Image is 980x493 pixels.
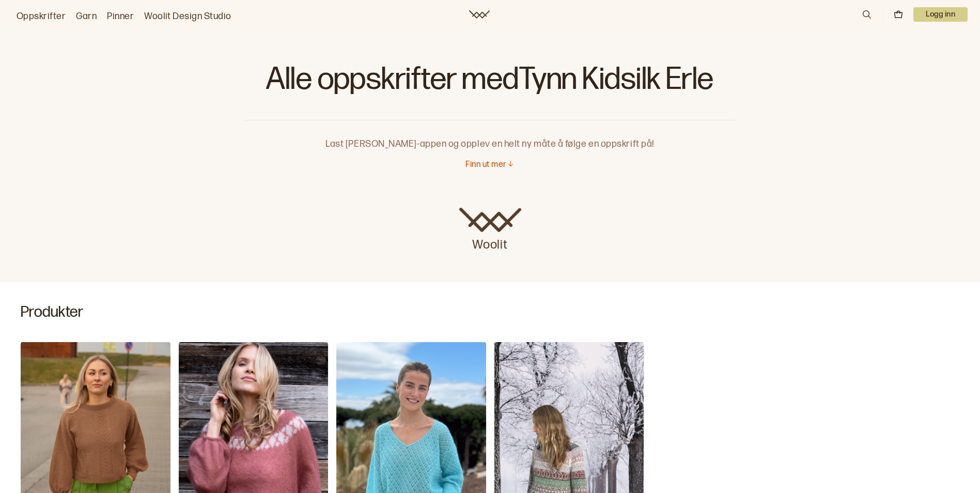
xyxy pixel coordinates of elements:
[17,9,66,24] a: Oppskrifter
[107,9,134,24] a: Pinner
[459,208,521,253] a: Woolit
[465,160,506,171] p: Finn ut mer
[76,9,97,24] a: Garn
[245,62,735,103] h1: Alle oppskrifter med Tynn Kidsilk Erle
[459,208,521,233] img: Woolit
[913,7,968,22] button: User dropdown
[144,9,231,24] a: Woolit Design Studio
[913,7,968,22] p: Logg inn
[459,233,521,253] p: Woolit
[245,120,735,151] p: Last [PERSON_NAME]-appen og opplev en helt ny måte å følge en oppskrift på!
[469,10,490,19] a: Woolit
[465,160,514,171] button: Finn ut mer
